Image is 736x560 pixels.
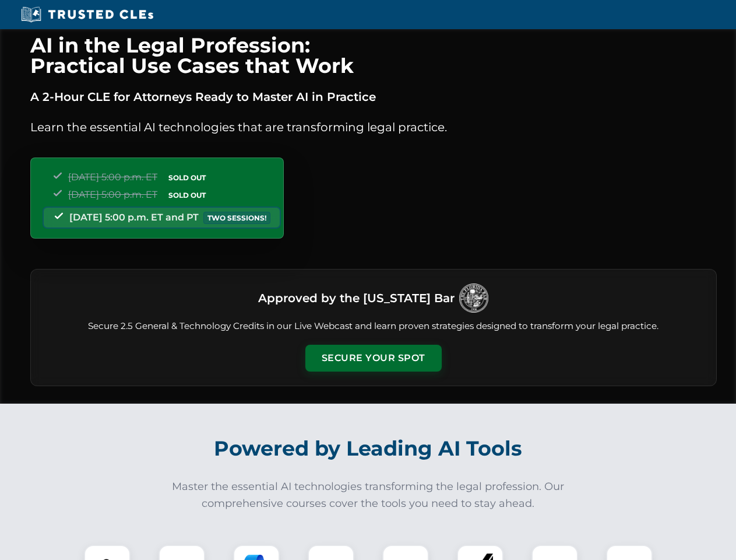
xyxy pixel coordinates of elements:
p: A 2-Hour CLE for Attorneys Ready to Master AI in Practice [30,87,717,106]
span: [DATE] 5:00 p.m. ET [68,189,157,200]
h1: AI in the Legal Profession: Practical Use Cases that Work [30,35,717,76]
span: SOLD OUT [164,189,210,201]
h2: Powered by Leading AI Tools [45,428,691,469]
span: [DATE] 5:00 p.m. ET [68,171,157,183]
p: Master the essential AI technologies transforming the legal profession. Our comprehensive courses... [164,478,572,512]
p: Learn the essential AI technologies that are transforming legal practice. [30,118,717,136]
p: Secure 2.5 General & Technology Credits in our Live Webcast and learn proven strategies designed ... [45,320,702,333]
h3: Approved by the [US_STATE] Bar [258,288,455,309]
img: Trusted CLEs [17,6,157,23]
button: Secure Your Spot [305,345,442,372]
img: Logo [459,283,488,313]
span: SOLD OUT [164,171,210,184]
